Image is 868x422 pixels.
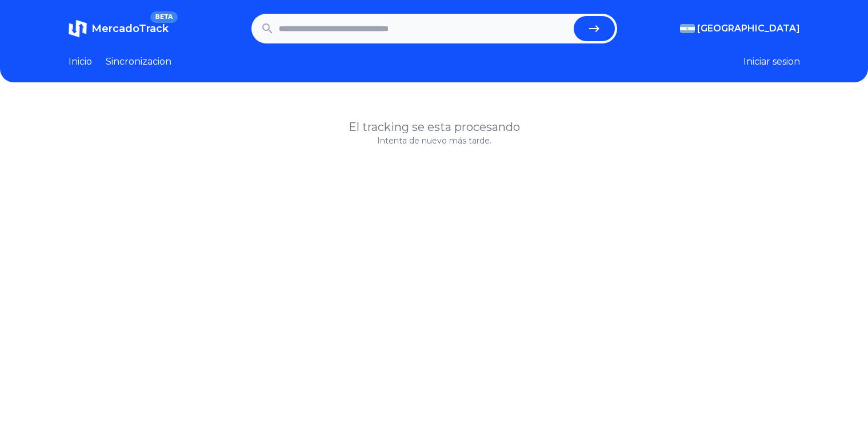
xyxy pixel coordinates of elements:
img: MercadoTrack [69,19,87,38]
a: Inicio [69,55,92,69]
h1: El tracking se esta procesando [69,119,800,135]
button: [GEOGRAPHIC_DATA] [680,22,800,35]
span: MercadoTrack [91,22,169,35]
a: Sincronizacion [106,55,171,69]
p: Intenta de nuevo más tarde. [69,135,800,146]
a: MercadoTrackBETA [69,19,169,38]
span: [GEOGRAPHIC_DATA] [697,22,800,35]
button: Iniciar sesion [743,55,800,69]
img: Argentina [680,24,695,33]
span: BETA [150,11,177,23]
